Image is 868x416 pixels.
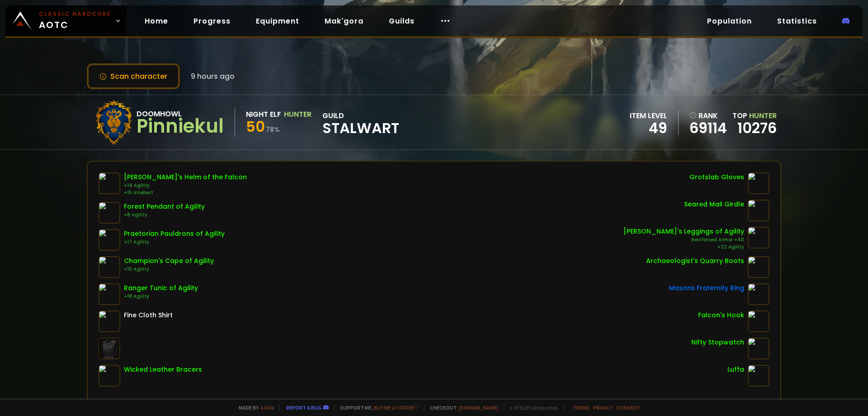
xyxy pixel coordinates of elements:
span: AOTC [39,10,111,32]
img: item-2820 [748,338,769,359]
span: Checkout [424,404,498,411]
span: v. d752d5 - production [504,404,558,411]
div: rank [689,110,727,121]
img: item-11908 [748,256,769,278]
a: Terms [573,404,590,411]
div: guild [322,110,399,135]
a: [DOMAIN_NAME] [459,404,498,411]
div: +17 Agility [124,239,225,246]
div: Ranger Tunic of Agility [124,283,198,293]
div: Reinforced Armor +40 [623,236,744,244]
small: 78 % [266,125,280,134]
div: Seared Mail Girdle [684,200,744,209]
img: item-12040 [99,202,120,224]
a: 69114 [689,121,727,135]
div: +18 Agility [124,293,198,300]
div: Falcon's Hook [698,311,744,320]
img: item-7544 [99,256,120,278]
div: Fine Cloth Shirt [124,311,173,320]
span: Stalwart [322,121,399,135]
img: item-15187 [99,229,120,251]
a: 10276 [737,118,777,138]
a: Mak'gora [317,12,371,30]
div: Hunter [284,109,311,120]
div: +10 Agility [124,266,214,273]
a: Progress [186,12,238,30]
div: Night Elf [246,109,281,120]
img: item-10198 [99,172,120,194]
a: a fan [260,404,274,411]
span: 50 [246,116,265,137]
small: Classic Hardcore [39,10,111,18]
a: Guilds [382,12,422,30]
div: Champion's Cape of Agility [124,256,214,266]
span: Hunter [749,110,777,121]
img: item-19141 [748,365,769,387]
a: Statistics [770,12,824,30]
div: Praetorian Pauldrons of Agility [124,229,225,239]
div: [PERSON_NAME]'s Helm of the Falcon [124,172,247,182]
img: item-7477 [99,283,120,305]
span: Support me, [334,404,419,411]
div: item level [630,110,667,121]
div: Top [732,110,777,121]
img: item-11918 [748,172,769,194]
div: Masons Fraternity Ring [669,283,744,293]
a: Home [137,12,175,30]
div: 49 [630,121,667,135]
a: Report a bug [286,404,321,411]
div: Luffa [727,365,744,374]
img: item-19125 [748,200,769,221]
span: Made by [233,404,274,411]
a: Classic HardcoreAOTC [5,5,127,36]
img: item-9533 [748,283,769,305]
img: item-7552 [748,311,769,332]
img: item-859 [99,311,120,332]
div: +15 Intellect [124,189,247,196]
div: +8 Agility [124,211,205,219]
div: Pinniekul [137,120,224,133]
div: Nifty Stopwatch [691,338,744,347]
div: Grotslab Gloves [689,172,744,182]
div: Forest Pendant of Agility [124,202,205,211]
span: 9 hours ago [191,71,235,82]
a: Equipment [249,12,307,30]
div: +14 Agility [124,182,247,189]
div: Wicked Leather Bracers [124,365,202,374]
img: item-9964 [748,227,769,249]
a: Population [700,12,759,30]
a: Privacy [593,404,613,411]
div: [PERSON_NAME]'s Leggings of Agility [623,227,744,236]
button: Scan character [87,63,180,89]
a: Buy me a coffee [374,404,419,411]
div: Archaeologist's Quarry Boots [646,256,744,266]
a: Consent [616,404,640,411]
img: item-15084 [99,365,120,387]
div: Doomhowl [137,108,224,120]
div: +22 Agility [623,244,744,251]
